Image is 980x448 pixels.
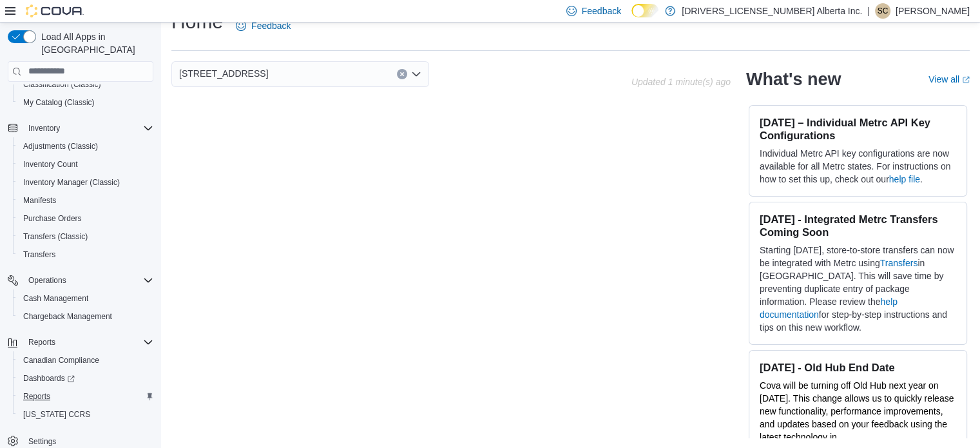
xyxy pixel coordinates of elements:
[18,139,153,154] span: Adjustments (Classic)
[28,123,60,133] span: Inventory
[23,195,56,206] span: Manifests
[18,193,61,208] a: Manifests
[18,309,117,324] a: Chargeback Management
[18,407,95,422] a: [US_STATE] CCRS
[23,97,95,108] span: My Catalog (Classic)
[878,3,889,19] span: SC
[18,157,153,172] span: Inventory Count
[23,141,98,151] span: Adjustments (Classic)
[18,157,83,172] a: Inventory Count
[13,209,159,228] button: Purchase Orders
[760,297,898,320] a: help documentation
[631,17,632,18] span: Dark Mode
[23,231,88,242] span: Transfers (Classic)
[23,273,153,288] span: Operations
[18,353,104,368] a: Canadian Compliance
[28,275,66,286] span: Operations
[23,159,78,170] span: Inventory Count
[13,369,159,387] a: Dashboards
[13,405,159,424] button: [US_STATE] CCRS
[13,191,159,209] button: Manifests
[18,175,125,190] a: Inventory Manager (Classic)
[18,371,80,386] a: Dashboards
[251,19,291,32] span: Feedback
[18,229,153,244] span: Transfers (Classic)
[23,409,90,420] span: [US_STATE] CCRS
[18,353,153,368] span: Canadian Compliance
[397,69,407,79] button: Clear input
[880,258,918,268] a: Transfers
[18,95,100,110] a: My Catalog (Classic)
[411,69,421,79] button: Open list of options
[23,335,153,350] span: Reports
[18,229,93,244] a: Transfers (Classic)
[13,173,159,191] button: Inventory Manager (Classic)
[18,211,87,226] a: Purchase Orders
[13,351,159,369] button: Canadian Compliance
[179,66,268,81] span: [STREET_ADDRESS]
[13,387,159,405] button: Reports
[18,139,103,154] a: Adjustments (Classic)
[867,3,870,19] p: |
[760,244,956,334] p: Starting [DATE], store-to-store transfers can now be integrated with Metrc using in [GEOGRAPHIC_D...
[18,95,153,110] span: My Catalog (Classic)
[36,30,153,56] span: Load All Apps in [GEOGRAPHIC_DATA]
[23,335,61,350] button: Reports
[23,373,75,384] span: Dashboards
[582,5,621,17] span: Feedback
[23,213,82,224] span: Purchase Orders
[26,5,84,17] img: Cova
[631,4,658,17] input: Dark Mode
[13,75,159,93] button: Classification (Classic)
[28,436,56,447] span: Settings
[631,77,731,87] p: Updated 1 minute(s) ago
[18,77,153,92] span: Classification (Classic)
[18,291,93,306] a: Cash Management
[23,121,65,136] button: Inventory
[18,407,153,422] span: Washington CCRS
[23,249,55,260] span: Transfers
[18,291,153,306] span: Cash Management
[896,3,970,19] p: [PERSON_NAME]
[13,246,159,264] button: Transfers
[760,213,956,239] h3: [DATE] - Integrated Metrc Transfers Coming Soon
[231,13,296,39] a: Feedback
[13,155,159,173] button: Inventory Count
[18,389,153,404] span: Reports
[18,193,153,208] span: Manifests
[760,116,956,142] h3: [DATE] – Individual Metrc API Key Configurations
[13,289,159,307] button: Cash Management
[13,137,159,155] button: Adjustments (Classic)
[928,74,970,84] a: View allExternal link
[23,391,50,402] span: Reports
[13,93,159,112] button: My Catalog (Classic)
[3,119,159,137] button: Inventory
[13,228,159,246] button: Transfers (Classic)
[23,79,101,90] span: Classification (Classic)
[18,211,153,226] span: Purchase Orders
[28,337,55,347] span: Reports
[18,389,55,404] a: Reports
[23,273,72,288] button: Operations
[18,371,153,386] span: Dashboards
[682,3,862,19] p: [DRIVERS_LICENSE_NUMBER] Alberta Inc.
[760,361,956,374] h3: [DATE] - Old Hub End Date
[962,76,970,84] svg: External link
[23,121,153,136] span: Inventory
[23,311,112,322] span: Chargeback Management
[18,247,153,262] span: Transfers
[23,177,120,188] span: Inventory Manager (Classic)
[746,69,841,90] h2: What's new
[18,175,153,190] span: Inventory Manager (Classic)
[875,3,890,19] div: Shelley Crossman
[3,271,159,289] button: Operations
[13,307,159,326] button: Chargeback Management
[889,174,920,184] a: help file
[18,247,61,262] a: Transfers
[18,77,106,92] a: Classification (Classic)
[3,333,159,351] button: Reports
[18,309,153,324] span: Chargeback Management
[23,293,88,304] span: Cash Management
[760,147,956,186] p: Individual Metrc API key configurations are now available for all Metrc states. For instructions ...
[23,355,99,365] span: Canadian Compliance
